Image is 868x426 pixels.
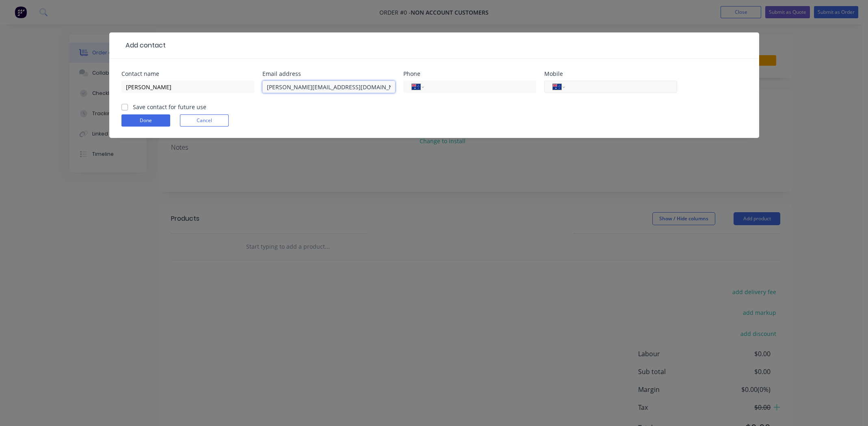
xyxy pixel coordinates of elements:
div: Contact name [121,71,254,77]
button: Cancel [180,114,229,127]
div: Phone [403,71,536,77]
label: Save contact for future use [133,103,206,111]
div: Email address [262,71,395,77]
div: Add contact [121,41,166,50]
button: Done [121,114,170,127]
div: Mobile [544,71,677,77]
